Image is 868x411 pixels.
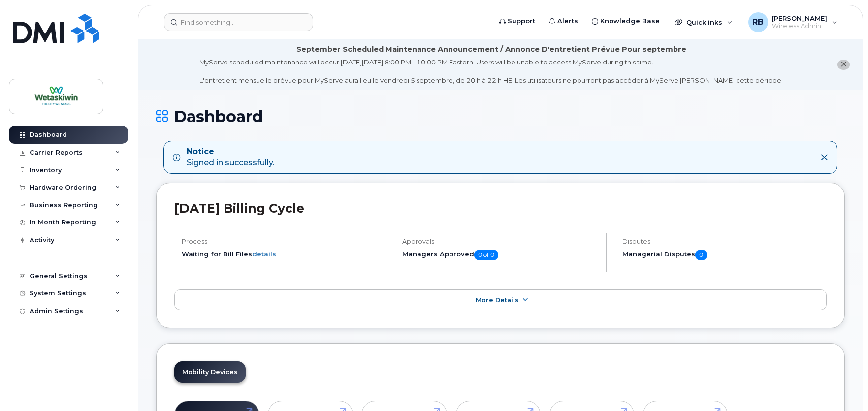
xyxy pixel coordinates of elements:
h4: Process [182,238,377,245]
div: Signed in successfully. [187,146,274,169]
button: close notification [837,60,850,70]
a: Mobility Devices [174,361,246,383]
h5: Managers Approved [402,250,598,260]
h4: Disputes [622,238,827,245]
span: 0 of 0 [474,250,498,260]
div: September Scheduled Maintenance Announcement / Annonce D'entretient Prévue Pour septembre [296,44,686,55]
h4: Approvals [402,238,598,245]
h2: [DATE] Billing Cycle [174,201,827,216]
h1: Dashboard [156,108,845,125]
a: details [252,250,276,258]
div: MyServe scheduled maintenance will occur [DATE][DATE] 8:00 PM - 10:00 PM Eastern. Users will be u... [199,58,783,85]
h5: Managerial Disputes [622,250,827,260]
span: 0 [695,250,707,260]
span: More Details [476,296,519,304]
strong: Notice [187,146,274,158]
li: Waiting for Bill Files [182,250,377,259]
